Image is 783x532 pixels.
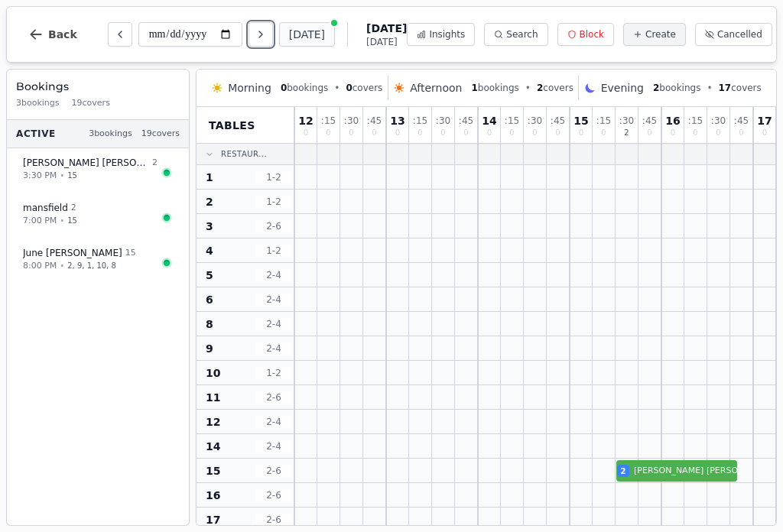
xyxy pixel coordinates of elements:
span: Tables [209,118,255,133]
span: 0 [281,83,287,93]
span: : 15 [688,116,703,125]
span: [DATE] [366,21,407,36]
span: 0 [671,129,675,137]
button: Next day [249,22,273,47]
span: : 15 [505,116,519,125]
span: Back [48,29,77,40]
span: 2, 9, 1, 10, 8 [67,260,116,271]
span: [PERSON_NAME] [PERSON_NAME] [634,465,776,478]
button: Create [623,23,686,46]
span: 14 [206,439,220,454]
span: 11 [206,390,220,405]
span: 2 - 4 [255,342,292,355]
span: covers [537,82,573,94]
span: 19 covers [141,128,180,141]
span: 3 bookings [89,128,132,141]
span: 12 [298,115,313,126]
span: 0 [417,129,422,137]
span: 12 [206,414,220,430]
button: [DATE] [279,22,335,47]
span: 0 [440,129,445,137]
span: 0 [463,129,468,137]
span: : 15 [321,116,336,125]
span: 1 [206,170,213,185]
button: Block [557,23,614,46]
span: 2 [152,157,158,170]
span: : 30 [344,116,359,125]
span: 0 [693,129,697,137]
button: Search [484,23,547,46]
span: Block [580,28,604,41]
span: : 30 [528,116,542,125]
span: bookings [471,82,518,94]
h3: Bookings [16,79,180,94]
button: Cancelled [695,23,772,46]
span: 14 [482,115,496,126]
span: 15 [206,463,220,478]
span: 3 bookings [16,97,60,110]
span: • [525,82,531,94]
span: 0 [304,129,308,137]
span: 6 [206,292,213,307]
span: 0 [579,129,583,137]
span: 0 [532,129,537,137]
span: • [707,82,712,94]
span: 0 [349,129,353,137]
span: 2 - 6 [255,465,292,477]
span: mansfield [23,202,68,214]
span: 1 [471,83,477,93]
span: 15 [125,247,136,260]
span: 0 [762,129,767,137]
span: 0 [372,129,376,137]
span: 10 [206,365,220,381]
span: Evening [601,80,644,96]
span: 2 - 4 [255,416,292,428]
span: : 30 [436,116,450,125]
span: covers [346,82,382,94]
span: 0 [326,129,330,137]
span: 19 covers [72,97,110,110]
button: [PERSON_NAME] [PERSON_NAME]23:30 PM•15 [13,148,183,190]
button: Insights [407,23,475,46]
span: Afternoon [410,80,462,96]
span: 15 [67,215,77,226]
span: • [60,260,64,271]
button: Back [16,16,89,53]
span: 15 [573,115,588,126]
span: 2 - 4 [255,269,292,281]
span: 2 - 6 [255,391,292,404]
span: • [60,215,64,226]
span: Morning [228,80,271,96]
span: 17 [718,83,731,93]
span: 2 - 6 [255,514,292,526]
span: 0 [716,129,720,137]
span: 0 [555,129,560,137]
span: 2 - 4 [255,318,292,330]
span: 13 [390,115,404,126]
span: 8:00 PM [23,260,57,273]
span: Active [16,128,56,140]
span: • [334,82,340,94]
span: Search [506,28,538,41]
span: Create [645,28,676,41]
span: 1 - 2 [255,245,292,257]
span: 9 [206,341,213,356]
span: 3:30 PM [23,170,57,183]
span: 2 - 6 [255,220,292,232]
span: bookings [653,82,700,94]
button: June [PERSON_NAME]158:00 PM•2, 9, 1, 10, 8 [13,238,183,281]
span: [PERSON_NAME] [PERSON_NAME] [23,157,149,169]
span: : 45 [734,116,749,125]
span: 2 - 4 [255,294,292,306]
span: 1 - 2 [255,171,292,183]
span: 2 [71,202,76,215]
span: 16 [206,488,220,503]
span: : 45 [367,116,382,125]
button: mansfield 27:00 PM•15 [13,193,183,235]
span: : 30 [711,116,726,125]
span: 0 [395,129,400,137]
span: • [60,170,64,181]
span: : 15 [596,116,611,125]
span: 2 [624,129,629,137]
span: 0 [739,129,743,137]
